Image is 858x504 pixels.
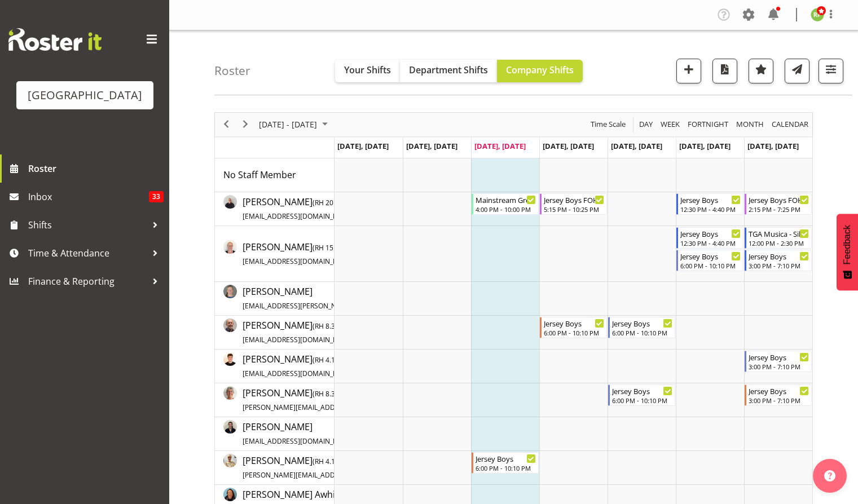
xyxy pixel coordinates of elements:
[612,385,672,396] div: Jersey Boys
[313,243,345,253] span: ( )
[257,117,333,131] button: September 2025
[243,454,453,481] a: [PERSON_NAME](RH 4.17)[PERSON_NAME][EMAIL_ADDRESS][DOMAIN_NAME]
[8,28,102,51] img: Rosterit website logo
[243,420,400,447] a: [PERSON_NAME][EMAIL_ADDRESS][DOMAIN_NAME]
[745,384,812,406] div: Amanda Clark"s event - Jersey Boys Begin From Sunday, September 21, 2025 at 3:00:00 PM GMT+12:00 ...
[243,211,355,221] span: [EMAIL_ADDRESS][DOMAIN_NAME]
[676,250,743,271] div: Aiddie Carnihan"s event - Jersey Boys Begin From Saturday, September 20, 2025 at 6:00:00 PM GMT+1...
[315,389,339,399] span: RH 8.34
[215,282,335,316] td: Ailie Rundle resource
[243,454,453,480] span: [PERSON_NAME]
[476,463,536,472] div: 6:00 PM - 10:10 PM
[589,117,627,131] span: Time Scale
[474,141,526,151] span: [DATE], [DATE]
[337,141,389,151] span: [DATE], [DATE]
[243,241,400,267] span: [PERSON_NAME]
[223,169,296,181] span: No Staff Member
[243,436,355,446] span: [EMAIL_ADDRESS][DOMAIN_NAME]
[243,386,559,413] a: [PERSON_NAME](RH 8.34)[PERSON_NAME][EMAIL_ADDRESS][PERSON_NAME][PERSON_NAME][DOMAIN_NAME]
[680,205,741,214] div: 12:30 PM - 4:40 PM
[659,117,681,131] span: Week
[749,385,809,396] div: Jersey Boys
[540,317,607,338] div: Alec Were"s event - Jersey Boys Begin From Thursday, September 18, 2025 at 6:00:00 PM GMT+12:00 E...
[770,117,811,131] button: Month
[745,250,812,271] div: Aiddie Carnihan"s event - Jersey Boys Begin From Sunday, September 21, 2025 at 3:00:00 PM GMT+12:...
[315,355,339,365] span: RH 4.17
[243,352,400,379] a: [PERSON_NAME](RH 4.17)[EMAIL_ADDRESS][DOMAIN_NAME]
[679,141,731,151] span: [DATE], [DATE]
[215,451,335,485] td: Beana Badenhorst resource
[313,457,341,466] span: ( )
[313,389,341,399] span: ( )
[215,192,335,226] td: Aaron Smart resource
[472,193,539,215] div: Aaron Smart"s event - Mainstream Green Begin From Wednesday, September 17, 2025 at 4:00:00 PM GMT...
[28,160,164,177] span: Roster
[749,228,809,239] div: TGA Musica - Silent Movies Live
[544,194,604,205] div: Jersey Boys FOHM shift
[28,273,147,290] span: Finance & Reporting
[28,216,147,233] span: Shifts
[749,351,809,362] div: Jersey Boys
[676,193,743,215] div: Aaron Smart"s event - Jersey Boys Begin From Saturday, September 20, 2025 at 12:30:00 PM GMT+12:0...
[745,193,812,215] div: Aaron Smart"s event - Jersey Boys FOHM shift Begin From Sunday, September 21, 2025 at 2:15:00 PM ...
[243,240,400,267] a: [PERSON_NAME](RH 15.01)[EMAIL_ADDRESS][DOMAIN_NAME]
[543,141,594,151] span: [DATE], [DATE]
[680,261,741,270] div: 6:00 PM - 10:10 PM
[238,117,253,131] button: Next
[687,117,729,131] span: Fortnight
[217,113,236,136] div: previous period
[612,396,672,405] div: 6:00 PM - 10:10 PM
[544,317,604,329] div: Jersey Boys
[659,117,682,131] button: Timeline Week
[476,205,536,214] div: 4:00 PM - 10:00 PM
[315,243,343,253] span: RH 15.01
[611,141,662,151] span: [DATE], [DATE]
[749,250,809,262] div: Jersey Boys
[476,194,536,205] div: Mainstream Green
[745,351,812,372] div: Alex Freeman"s event - Jersey Boys Begin From Sunday, September 21, 2025 at 3:00:00 PM GMT+12:00 ...
[749,396,809,405] div: 3:00 PM - 7:10 PM
[749,261,809,270] div: 3:00 PM - 7:10 PM
[735,117,765,131] span: Month
[215,417,335,451] td: Amy Duncanson resource
[771,117,809,131] span: calendar
[680,238,741,247] div: 12:30 PM - 4:40 PM
[215,383,335,417] td: Amanda Clark resource
[676,227,743,249] div: Aiddie Carnihan"s event - Jersey Boys Begin From Saturday, September 20, 2025 at 12:30:00 PM GMT+...
[315,321,339,331] span: RH 8.34
[637,117,655,131] button: Timeline Day
[824,470,835,481] img: help-xxl-2.png
[315,198,394,207] span: RH 20.509999999999998
[344,64,391,76] span: Your Shifts
[734,117,766,131] button: Timeline Month
[149,191,164,202] span: 33
[243,369,355,378] span: [EMAIL_ADDRESS][DOMAIN_NAME]
[243,195,404,222] a: [PERSON_NAME](RH 20.509999999999998)[EMAIL_ADDRESS][DOMAIN_NAME]
[243,319,396,346] a: [PERSON_NAME](RH 8.34)[EMAIL_ADDRESS][DOMAIN_NAME]
[409,64,488,76] span: Department Shifts
[676,59,701,83] button: Add a new shift
[680,250,741,262] div: Jersey Boys
[544,205,604,214] div: 5:15 PM - 10:25 PM
[243,196,404,222] span: [PERSON_NAME]
[243,319,396,345] span: [PERSON_NAME]
[612,317,672,329] div: Jersey Boys
[540,193,607,215] div: Aaron Smart"s event - Jersey Boys FOHM shift Begin From Thursday, September 18, 2025 at 5:15:00 P...
[255,113,335,136] div: September 15 - 21, 2025
[745,227,812,249] div: Aiddie Carnihan"s event - TGA Musica - Silent Movies Live Begin From Sunday, September 21, 2025 a...
[215,316,335,350] td: Alec Were resource
[749,194,809,205] div: Jersey Boys FOHM shift
[243,421,400,446] span: [PERSON_NAME]
[612,328,672,337] div: 6:00 PM - 10:10 PM
[747,141,799,151] span: [DATE], [DATE]
[686,117,731,131] button: Fortnight
[749,362,809,371] div: 3:00 PM - 7:10 PM
[680,194,741,205] div: Jersey Boys
[811,8,824,21] img: richard-freeman9074.jpg
[223,168,296,182] a: No Staff Member
[236,113,255,136] div: next period
[215,350,335,383] td: Alex Freeman resource
[837,214,858,290] button: Feedback - Show survey
[243,403,514,412] span: [PERSON_NAME][EMAIL_ADDRESS][PERSON_NAME][PERSON_NAME][DOMAIN_NAME]
[243,301,408,311] span: [EMAIL_ADDRESS][PERSON_NAME][DOMAIN_NAME]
